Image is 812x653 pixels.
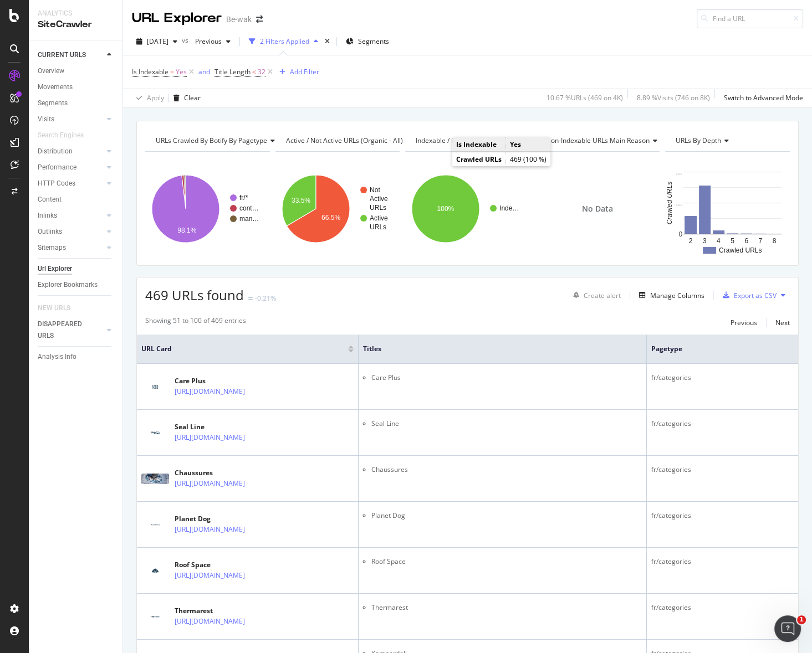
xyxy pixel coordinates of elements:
[147,93,164,102] div: Apply
[38,210,57,222] div: Inlinks
[38,279,98,291] div: Explorer Bookmarks
[544,132,666,150] h4: Non-Indexable URLs Main Reason
[38,226,104,238] a: Outlinks
[38,9,114,18] div: Analytics
[371,557,642,567] li: Roof Space
[38,130,95,141] a: Search Engines
[38,279,115,291] a: Explorer Bookmarks
[734,291,777,300] div: Export as CSV
[275,65,319,79] button: Add Filter
[363,344,625,354] span: Titles
[506,137,551,152] td: Yes
[676,168,682,176] text: …
[156,136,267,145] span: URLs Crawled By Botify By pagetype
[145,316,246,329] div: Showing 51 to 100 of 469 entries
[176,64,187,80] span: Yes
[175,570,245,581] a: [URL][DOMAIN_NAME]
[413,132,568,150] h4: Indexable / Non-Indexable URLs Distribution
[650,291,704,300] div: Manage Columns
[697,9,803,28] input: Find a URL
[239,204,259,212] text: cont…
[731,318,757,327] div: Previous
[38,97,115,109] a: Segments
[38,178,75,189] div: HTTP Codes
[676,136,721,145] span: URLs by Depth
[665,161,788,257] svg: A chart.
[215,67,251,76] span: Title Length
[175,386,245,397] a: [URL][DOMAIN_NAME]
[38,318,94,342] div: DISAPPEARED URLS
[226,14,252,25] div: Be-wak
[38,263,115,275] a: Url Explorer
[141,382,169,392] img: main image
[405,161,528,257] svg: A chart.
[38,162,104,173] a: Performance
[38,49,104,61] a: CURRENT URLS
[38,242,104,254] a: Sitemaps
[182,35,191,45] span: vs
[170,67,174,76] span: =
[370,223,386,231] text: URLs
[38,130,84,141] div: Search Engines
[275,161,398,257] svg: A chart.
[506,152,551,167] td: 469 (100 %)
[371,465,642,475] li: Chaussures
[437,205,454,213] text: 100%
[38,226,62,238] div: Outlinks
[38,178,104,189] a: HTTP Codes
[321,214,340,222] text: 66.5%
[38,146,73,157] div: Distribution
[38,18,114,31] div: SiteCrawler
[198,66,210,77] button: and
[175,468,281,478] div: Chaussures
[717,237,721,245] text: 4
[175,560,281,570] div: Roof Space
[256,16,263,23] div: arrow-right-arrow-left
[689,237,693,245] text: 2
[416,136,551,145] span: Indexable / Non-Indexable URLs distribution
[759,237,763,245] text: 7
[673,132,780,150] h4: URLs by Depth
[38,302,81,314] a: NEW URLS
[141,344,345,354] span: URL Card
[38,114,104,125] a: Visits
[175,422,281,432] div: Seal Line
[731,237,735,245] text: 5
[547,93,623,102] div: 10.67 % URLs ( 469 on 4K )
[341,33,394,50] button: Segments
[358,37,389,46] span: Segments
[679,230,683,238] text: 0
[719,246,762,254] text: Crawled URLs
[141,520,169,530] img: main image
[676,199,682,207] text: …
[745,237,749,245] text: 6
[147,37,168,46] span: 2025 Sep. 9th
[38,97,68,109] div: Segments
[38,194,115,205] a: Content
[452,137,506,152] td: Is Indexable
[255,294,276,303] div: -0.21%
[452,152,506,167] td: Crawled URLs
[370,195,388,203] text: Active
[169,89,201,107] button: Clear
[637,93,710,102] div: 8.89 % Visits ( 746 on 8K )
[38,146,104,157] a: Distribution
[132,67,168,76] span: Is Indexable
[132,33,182,50] button: [DATE]
[175,514,281,524] div: Planet Dog
[175,478,245,489] a: [URL][DOMAIN_NAME]
[175,432,245,443] a: [URL][DOMAIN_NAME]
[258,64,265,80] span: 32
[191,33,235,50] button: Previous
[38,302,70,314] div: NEW URLS
[797,615,806,624] span: 1
[141,474,169,484] img: main image
[145,161,268,257] svg: A chart.
[774,615,801,642] iframe: Intercom live chat
[569,286,621,304] button: Create alert
[248,297,253,300] img: Equal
